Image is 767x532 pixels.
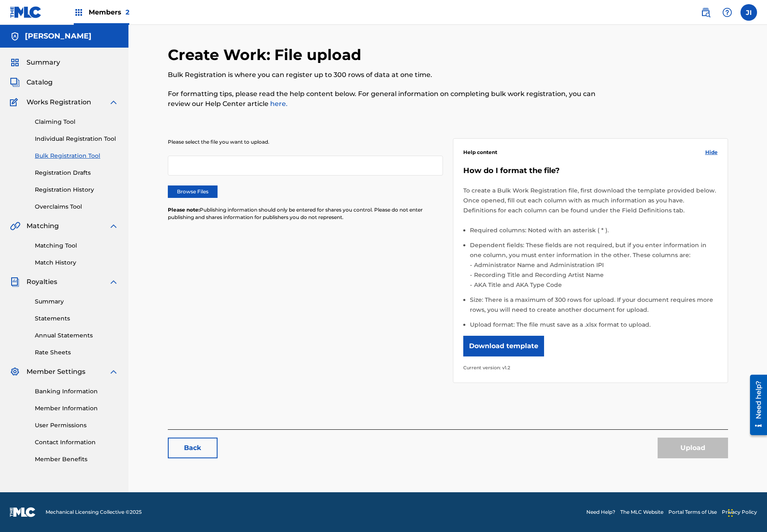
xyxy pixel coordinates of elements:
[728,501,733,525] div: Drag
[269,100,288,108] a: here.
[27,277,57,287] span: Royalties
[27,58,60,67] span: Summary
[726,492,767,532] iframe: Chat Widget
[109,97,119,107] img: expand
[168,138,443,146] p: Please select the file you want to upload.
[25,31,92,41] h5: Javier A Inzunza
[10,367,20,377] img: Member Settings
[740,4,757,21] div: User Menu
[27,77,53,87] span: Catalog
[10,277,20,287] img: Royalties
[74,7,84,17] img: Top Rightsholders
[744,371,767,439] iframe: Resource Center
[10,221,20,231] img: Matching
[463,363,718,373] p: Current version: v1.2
[10,58,60,67] a: SummarySummary
[168,206,443,221] p: Publishing information should only be entered for shares you control. Please do not enter publish...
[10,6,42,18] img: MLC Logo
[168,185,218,198] label: Browse Files
[109,277,119,287] img: expand
[10,58,20,67] img: Summary
[35,455,119,464] a: Member Benefits
[463,336,544,356] button: Download template
[168,70,599,80] p: Bulk Registration is where you can register up to 300 rows of data at one time.
[109,221,119,231] img: expand
[35,202,119,211] a: Overclaims Tool
[701,7,711,17] img: search
[35,331,119,340] a: Annual Statements
[35,169,119,177] a: Registration Drafts
[27,97,91,107] span: Works Registration
[35,438,119,447] a: Contact Information
[35,258,119,267] a: Match History
[463,149,497,156] span: Help content
[668,508,717,516] a: Portal Terms of Use
[10,31,20,41] img: Accounts
[463,166,718,176] h5: How do I format the file?
[46,508,142,516] span: Mechanical Licensing Collective © 2025
[168,89,599,109] p: For formatting tips, please read the help content below. For general information on completing bu...
[470,320,718,330] li: Upload format: The file must save as a .xlsx format to upload.
[586,508,615,516] a: Need Help?
[620,508,663,516] a: The MLC Website
[705,149,718,156] span: Hide
[35,135,119,143] a: Individual Registration Tool
[35,314,119,323] a: Statements
[35,348,119,357] a: Rate Sheets
[719,4,736,21] div: Help
[472,280,718,290] li: AKA Title and AKA Type Code
[10,77,20,87] img: Catalog
[463,185,718,215] p: To create a Bulk Work Registration file, first download the template provided below. Once opened,...
[722,508,757,516] a: Privacy Policy
[35,404,119,413] a: Member Information
[470,295,718,320] li: Size: There is a maximum of 300 rows for upload. If your document requires more rows, you will ne...
[168,438,218,458] a: Back
[35,152,119,160] a: Bulk Registration Tool
[35,241,119,250] a: Matching Tool
[472,260,718,270] li: Administrator Name and Administration IPI
[722,7,732,17] img: help
[472,270,718,280] li: Recording Title and Recording Artist Name
[168,46,365,64] h2: Create Work: File upload
[35,387,119,396] a: Banking Information
[89,7,129,17] span: Members
[10,77,53,87] a: CatalogCatalog
[697,4,714,21] a: Public Search
[35,118,119,126] a: Claiming Tool
[10,507,36,517] img: logo
[168,207,200,213] span: Please note:
[126,8,129,16] span: 2
[35,297,119,306] a: Summary
[470,225,718,240] li: Required columns: Noted with an asterisk ( * ).
[27,221,59,231] span: Matching
[35,421,119,430] a: User Permissions
[470,240,718,295] li: Dependent fields: These fields are not required, but if you enter information in one column, you ...
[10,97,21,107] img: Works Registration
[35,185,119,194] a: Registration History
[109,367,119,377] img: expand
[27,367,85,377] span: Member Settings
